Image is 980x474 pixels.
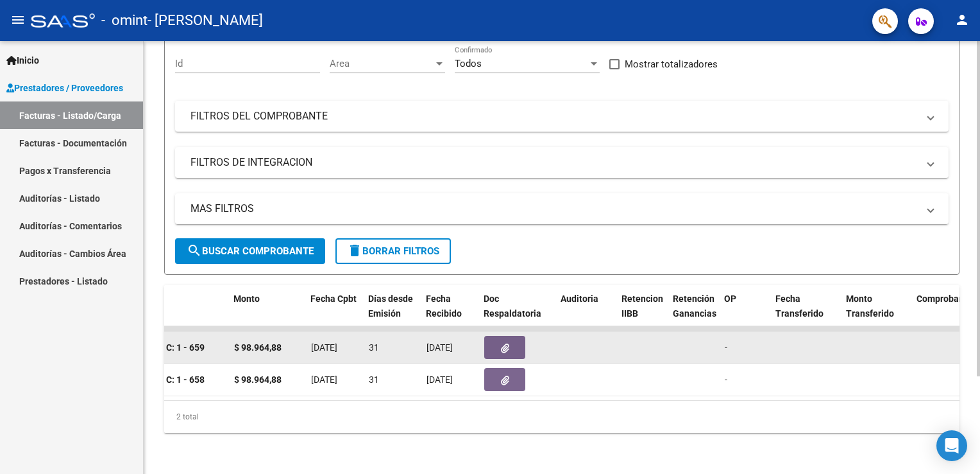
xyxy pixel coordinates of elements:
[625,57,718,72] span: Mostrar totalizadores
[347,243,362,258] mat-icon: delete
[725,374,727,385] span: -
[478,285,555,342] datatable-header-cell: Doc Respaldatoria
[426,294,462,319] span: Fecha Recibido
[427,374,453,385] span: [DATE]
[164,401,959,433] div: 2 total
[175,238,325,264] button: Buscar Comprobante
[369,342,379,353] span: 31
[936,430,967,461] div: Open Intercom Messenger
[311,342,337,353] span: [DATE]
[234,374,282,385] strong: $ 98.964,88
[363,285,421,342] datatable-header-cell: Días desde Emisión
[347,245,439,257] span: Borrar Filtros
[455,58,482,69] span: Todos
[190,155,918,170] mat-panel-title: FILTROS DE INTEGRACION
[719,285,770,342] datatable-header-cell: OP
[421,285,478,342] datatable-header-cell: Fecha Recibido
[616,285,668,342] datatable-header-cell: Retencion IIBB
[330,58,434,69] span: Area
[621,294,663,319] span: Retencion IIBB
[311,374,337,385] span: [DATE]
[305,285,363,342] datatable-header-cell: Fecha Cpbt
[190,109,918,123] mat-panel-title: FILTROS DEL COMPROBANTE
[175,101,949,132] mat-expansion-panel-header: FILTROS DEL COMPROBANTE
[133,375,205,385] strong: Factura C: 1 - 658
[668,285,719,342] datatable-header-cell: Retención Ganancias
[846,294,894,319] span: Monto Transferido
[6,53,39,67] span: Inicio
[175,193,949,224] mat-expansion-panel-header: MAS FILTROS
[187,245,314,257] span: Buscar Comprobante
[725,342,727,353] span: -
[917,294,972,304] span: Comprobante
[484,294,541,319] span: Doc Respaldatoria
[368,294,413,319] span: Días desde Emisión
[148,6,263,35] span: - [PERSON_NAME]
[310,294,357,304] span: Fecha Cpbt
[187,243,202,258] mat-icon: search
[724,294,736,304] span: OP
[234,342,282,353] strong: $ 98.964,88
[233,294,260,304] span: Monto
[369,374,379,385] span: 31
[101,6,148,35] span: - omint
[335,238,451,264] button: Borrar Filtros
[555,285,616,342] datatable-header-cell: Auditoria
[954,12,970,28] mat-icon: person
[841,285,911,342] datatable-header-cell: Monto Transferido
[673,294,716,319] span: Retención Ganancias
[190,202,918,216] mat-panel-title: MAS FILTROS
[228,285,305,342] datatable-header-cell: Monto
[775,294,824,319] span: Fecha Transferido
[427,342,453,353] span: [DATE]
[770,285,841,342] datatable-header-cell: Fecha Transferido
[133,343,205,353] strong: Factura C: 1 - 659
[10,12,26,28] mat-icon: menu
[561,294,598,304] span: Auditoria
[175,147,949,178] mat-expansion-panel-header: FILTROS DE INTEGRACION
[6,81,123,95] span: Prestadores / Proveedores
